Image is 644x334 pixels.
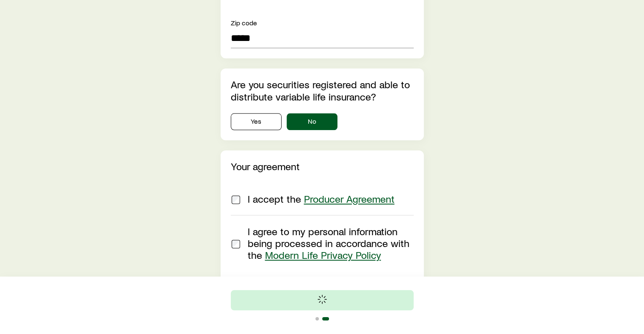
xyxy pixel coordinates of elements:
[304,193,395,205] a: Producer Agreement
[265,249,381,261] a: Modern Life Privacy Policy
[287,113,337,130] button: No
[231,113,414,130] div: securitiesRegistrationInfo.isSecuritiesRegistered
[248,193,395,205] span: I accept the
[232,240,240,248] input: I agree to my personal information being processed in accordance with the Modern Life Privacy Policy
[248,225,409,261] span: I agree to my personal information being processed in accordance with the
[231,113,282,130] button: Yes
[232,196,240,204] input: I accept the Producer Agreement
[231,78,410,103] label: Are you securities registered and able to distribute variable life insurance?
[231,18,414,28] div: Zip code
[231,160,300,172] label: Your agreement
